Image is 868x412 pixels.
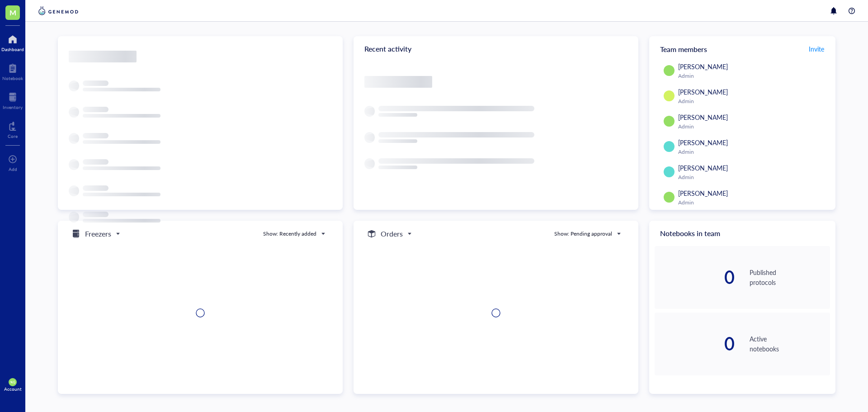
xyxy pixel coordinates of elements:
[678,189,728,198] span: [PERSON_NAME]
[678,62,728,71] span: [PERSON_NAME]
[2,76,23,81] div: Notebook
[750,334,830,354] div: Active notebooks
[808,42,825,56] button: Invite
[678,87,728,96] span: [PERSON_NAME]
[3,104,23,110] div: Inventory
[1,32,24,52] a: Dashboard
[8,133,18,139] div: Core
[649,221,835,246] div: Notebooks in team
[809,44,824,53] span: Invite
[678,148,826,156] div: Admin
[3,90,23,110] a: Inventory
[354,36,638,62] div: Recent activity
[10,380,15,384] span: NG
[263,230,316,238] div: Show: Recently added
[9,7,16,18] span: M
[678,72,826,80] div: Admin
[678,98,826,105] div: Admin
[678,113,728,122] span: [PERSON_NAME]
[85,228,111,239] h5: Freezers
[1,47,24,52] div: Dashboard
[9,166,17,172] div: Add
[678,123,826,130] div: Admin
[750,267,830,287] div: Published protocols
[4,386,22,392] div: Account
[381,228,403,239] h5: Orders
[8,119,18,139] a: Core
[2,61,23,81] a: Notebook
[554,230,612,238] div: Show: Pending approval
[678,199,826,206] div: Admin
[36,5,80,16] img: genemod-logo
[655,268,735,286] div: 0
[678,174,826,181] div: Admin
[678,163,728,172] span: [PERSON_NAME]
[678,138,728,147] span: [PERSON_NAME]
[655,335,735,353] div: 0
[649,36,835,62] div: Team members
